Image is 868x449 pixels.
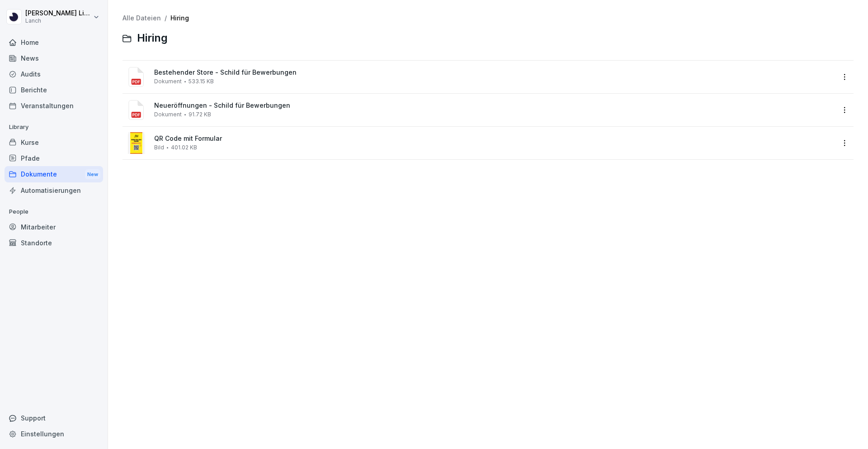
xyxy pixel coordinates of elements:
div: Support [5,410,103,426]
p: People [5,205,103,219]
p: Library [5,120,103,134]
a: Automatisierungen [5,182,103,198]
a: Kurse [5,134,103,150]
img: image thumbnail [130,132,142,154]
a: Hiring [170,14,189,22]
a: Home [5,34,103,50]
a: Pfade [5,150,103,166]
span: 91.72 KB [189,111,211,118]
a: Audits [5,66,103,82]
div: New [85,169,100,180]
a: Veranstaltungen [5,98,103,114]
span: Hiring [137,32,168,45]
p: [PERSON_NAME] Link [25,10,91,17]
span: Bild [154,144,164,151]
span: Neueröffnungen - Schild für Bewerbungen [154,102,835,110]
a: DokumenteNew [5,166,103,183]
span: QR Code mit Formular [154,135,835,143]
span: 533.15 KB [189,78,214,85]
p: Lanch [25,18,91,24]
a: Berichte [5,82,103,98]
a: Standorte [5,235,103,251]
span: Bestehender Store - Schild für Bewerbungen [154,69,835,76]
span: Dokument [154,78,182,85]
a: News [5,50,103,66]
a: Mitarbeiter [5,219,103,235]
a: Einstellungen [5,426,103,442]
span: Dokument [154,111,182,118]
span: / [165,14,167,22]
div: Dokumente [5,166,103,183]
a: Alle Dateien [123,14,161,22]
span: 401.02 KB [171,144,197,151]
